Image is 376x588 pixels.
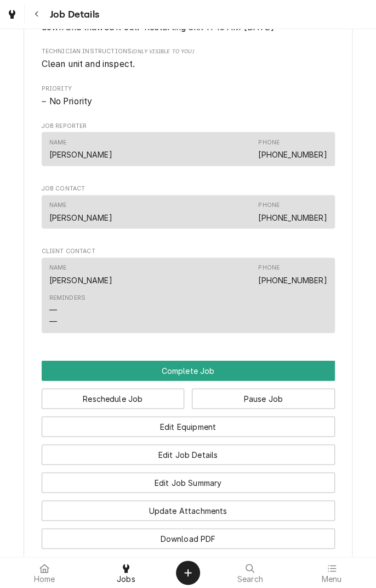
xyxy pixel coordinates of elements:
div: Phone [258,200,280,209]
div: Button Group Row [42,464,335,492]
div: Contact [42,132,335,165]
span: Search [237,575,263,584]
div: Reminders [49,293,86,302]
div: Job Reporter List [42,132,335,170]
a: Go to Jobs [2,4,22,24]
button: Download PDF [42,528,335,548]
a: Jobs [86,559,167,586]
span: (Only Visible to You) [132,48,193,54]
span: Jobs [117,575,135,584]
span: Job Contact [42,184,335,193]
div: Job Contact List [42,195,335,233]
div: Button Group Row [42,380,335,408]
span: Job Reporter [42,121,335,130]
span: Job Details [47,7,99,22]
div: Button Group Row [42,408,335,436]
div: — [49,315,57,327]
span: Menu [321,575,341,584]
div: Contact [42,257,335,333]
div: Priority [42,85,335,108]
a: Home [4,559,85,586]
div: Button Group [42,360,335,548]
div: Contact [42,195,335,228]
div: [PERSON_NAME] [49,274,112,285]
div: Name [49,138,67,147]
div: Phone [258,138,280,147]
button: Update Attachments [42,500,335,520]
button: Create Object [176,561,200,585]
div: — [49,304,57,315]
span: Technician Instructions [42,47,335,56]
button: Pause Job [192,388,335,408]
a: [PHONE_NUMBER] [258,149,327,159]
button: Reschedule Job [42,388,185,408]
div: Phone [258,263,280,272]
div: Client Contact List [42,257,335,338]
div: No Priority [42,95,335,108]
span: Home [34,575,55,584]
a: [PHONE_NUMBER] [258,275,327,284]
span: Client Contact [42,247,335,255]
div: Reminders [49,293,86,327]
div: Client Contact [42,247,335,337]
div: Phone [258,263,327,285]
div: Name [49,263,112,285]
span: Clean unit and inspect. [42,59,135,69]
button: Edit Equipment [42,416,335,436]
div: Button Group Row [42,520,335,548]
span: Walk in was building up ice inside. Unit is also very dirty. Client shut it down and thawed it ou... [42,9,331,32]
div: Button Group Row [42,436,335,464]
div: Name [49,138,112,160]
div: Phone [258,200,327,222]
span: [object Object] [42,58,335,71]
div: [PERSON_NAME] [49,148,112,160]
div: Name [49,263,67,272]
div: Name [49,200,67,209]
div: [PERSON_NAME] [49,211,112,223]
button: Edit Job Details [42,444,335,464]
div: Button Group Row [42,492,335,520]
button: Navigate back [27,4,47,24]
div: Button Group Row [42,360,335,380]
span: Priority [42,85,335,93]
a: Menu [292,559,372,586]
div: Name [49,200,112,222]
div: [object Object] [42,47,335,71]
button: Complete Job [42,360,335,380]
div: Phone [258,138,327,160]
div: Job Reporter [42,121,335,171]
button: Edit Job Summary [42,472,335,492]
a: Search [210,559,290,586]
a: [PHONE_NUMBER] [258,212,327,222]
div: Job Contact [42,184,335,233]
span: Priority [42,95,335,108]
